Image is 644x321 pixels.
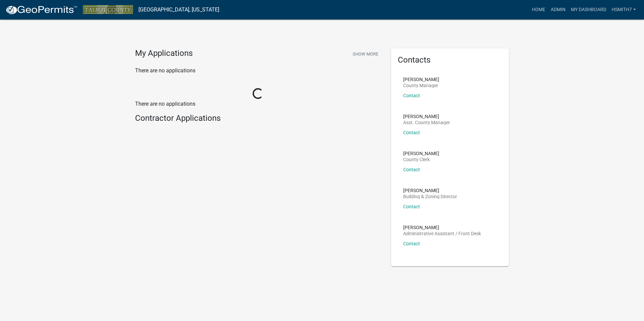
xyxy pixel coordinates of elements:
[548,3,568,16] a: Admin
[403,231,481,236] p: Administrative Assistant / Front Desk
[403,114,450,119] p: [PERSON_NAME]
[135,67,381,75] p: There are no applications
[403,167,420,172] a: Contact
[403,83,439,88] p: County Manager
[403,194,457,199] p: Building & Zoning Director
[403,241,420,246] a: Contact
[403,151,439,156] p: [PERSON_NAME]
[135,113,381,126] wm-workflow-list-section: Contractor Applications
[403,157,439,162] p: County Clerk
[609,3,639,16] a: hsmith7
[138,4,219,15] a: [GEOGRAPHIC_DATA], [US_STATE]
[403,120,450,125] p: Asst. County Manager
[403,93,420,98] a: Contact
[568,3,609,16] a: My Dashboard
[135,48,193,59] h4: My Applications
[403,225,481,230] p: [PERSON_NAME]
[403,188,457,193] p: [PERSON_NAME]
[398,55,502,65] h5: Contacts
[403,130,420,135] a: Contact
[135,113,381,123] h4: Contractor Applications
[529,3,548,16] a: Home
[403,77,439,82] p: [PERSON_NAME]
[83,5,133,14] img: Talbot County, Georgia
[135,100,381,108] p: There are no applications
[350,48,381,60] button: Show More
[403,204,420,209] a: Contact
